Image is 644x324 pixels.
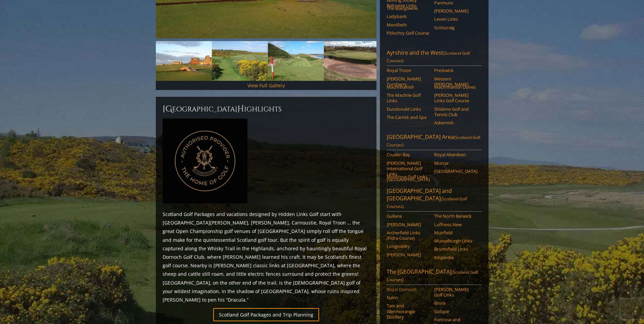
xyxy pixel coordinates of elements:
a: Golspie [434,309,477,314]
a: Askernish [434,120,477,125]
span: H [237,104,244,114]
a: Leven Links [434,16,477,22]
span: (Scotland Golf Courses) [387,196,467,209]
a: Scotscraig [434,25,477,30]
a: Royal Aberdeen [434,152,477,157]
a: Ayrshire and the West(Scotland Golf Courses) [387,49,482,66]
a: Dundonald Links [387,106,430,112]
a: Musselburgh Links [434,238,477,244]
a: [GEOGRAPHIC_DATA] [434,168,477,174]
a: Cruden Bay [387,152,430,157]
a: Pitlochry Golf Course [387,30,430,36]
p: Scotland Golf Packages and vacations designed by Hidden Links Golf start with [GEOGRAPHIC_DATA][P... [163,210,370,304]
a: Machrihanish Dunes [434,84,477,90]
a: Prestwick [434,68,477,73]
a: Bruntsfield Links [434,246,477,252]
a: Brora [434,300,477,306]
a: [PERSON_NAME] [434,8,477,14]
a: [GEOGRAPHIC_DATA] Area(Scotland Golf Courses) [387,133,482,150]
a: Shiskine Golf and Tennis Club [434,106,477,118]
a: Luffness New [434,222,477,227]
a: Murcar [434,160,477,166]
span: (Scotland Golf Courses) [387,269,478,283]
span: (Scotland Golf Courses) [387,50,470,64]
a: Archerfield Links (Fidra Course) [387,230,430,241]
a: Nairn [387,295,430,300]
a: [PERSON_NAME] Turnberry [387,76,430,87]
a: Gullane [387,213,430,219]
a: Ladybank [387,14,430,19]
a: The North Berwick [434,213,477,219]
a: Monifieth [387,22,430,28]
h2: [GEOGRAPHIC_DATA] ighlights [163,104,370,114]
a: View Full Gallery [247,82,285,89]
a: The [GEOGRAPHIC_DATA](Scotland Golf Courses) [387,268,482,285]
a: Tain and Glenmorangie Distillery [387,303,430,320]
a: Longniddry [387,244,430,249]
a: Royal Dornoch [387,287,430,292]
a: Scotland Golf Packages and Trip Planning [213,308,319,321]
a: [PERSON_NAME] International Golf Links [GEOGRAPHIC_DATA] [387,160,430,182]
a: Muirfield [434,230,477,235]
span: (Scotland Golf Courses) [387,134,480,148]
a: Kilspindie [434,255,477,260]
a: [PERSON_NAME] [387,222,430,227]
a: [PERSON_NAME] [387,252,430,257]
a: [GEOGRAPHIC_DATA] and [GEOGRAPHIC_DATA](Scotland Golf Courses) [387,187,482,212]
a: Royal Troon [387,68,430,73]
a: [PERSON_NAME] Links Golf Course [434,92,477,104]
a: [PERSON_NAME] Golf Links [434,287,477,298]
a: The Machrie Golf Links [387,92,430,104]
a: Montrose Golf Links [387,174,430,179]
a: The Blairgowrie [387,5,430,11]
a: Machrihanish [387,84,430,90]
a: The Carrick and Spa [387,114,430,120]
a: Western [PERSON_NAME] [434,76,477,87]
